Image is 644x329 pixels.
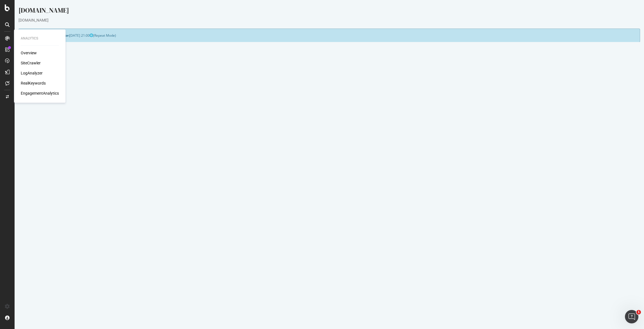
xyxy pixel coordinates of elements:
[8,33,55,38] strong: Next Launch Scheduled for:
[4,29,625,42] div: (Repeat Mode)
[4,17,625,23] div: [DOMAIN_NAME]
[21,50,37,56] a: Overview
[21,80,46,86] a: RealKeywords
[21,90,59,96] a: EngagementAnalytics
[21,36,59,41] div: Analytics
[625,310,638,323] iframe: Intercom live chat
[21,60,41,66] a: SiteCrawler
[21,70,43,76] a: LogAnalyzer
[55,33,79,38] span: [DATE] 21:00
[636,310,641,314] span: 1
[4,6,625,17] div: [DOMAIN_NAME]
